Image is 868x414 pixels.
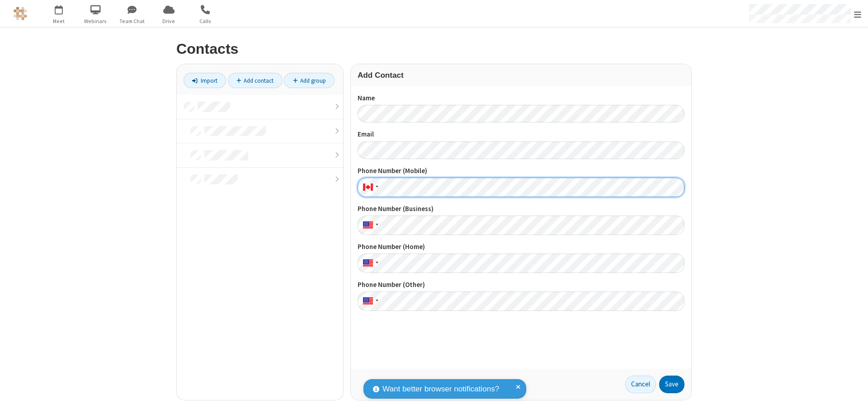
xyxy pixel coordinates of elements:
a: Add group [284,73,335,88]
div: United States: + 1 [358,292,381,311]
img: QA Selenium DO NOT DELETE OR CHANGE [14,7,27,20]
span: Calls [189,17,222,25]
span: Drive [152,17,186,25]
a: Cancel [625,376,656,394]
span: Want better browser notifications? [382,383,499,395]
span: Webinars [79,17,113,25]
div: United States: + 1 [358,216,381,235]
span: Meet [42,17,76,25]
label: Email [358,129,684,140]
h2: Contacts [176,41,692,57]
label: Phone Number (Home) [358,242,684,252]
a: Import [184,73,226,88]
button: Save [659,376,684,394]
label: Phone Number (Other) [358,280,684,290]
label: Name [358,93,684,103]
div: United States: + 1 [358,254,381,273]
label: Phone Number (Mobile) [358,166,684,176]
a: Add contact [228,73,283,88]
span: Team Chat [115,17,149,25]
div: Canada: + 1 [358,178,381,197]
h3: Add Contact [358,71,684,80]
label: Phone Number (Business) [358,204,684,214]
